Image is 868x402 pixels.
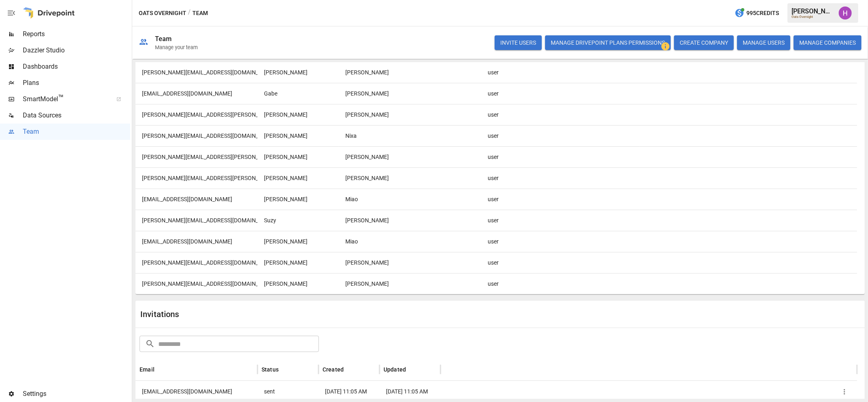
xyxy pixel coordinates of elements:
[339,104,420,125] div: Handley
[23,389,130,399] span: Settings
[257,167,339,189] div: Matt
[792,15,834,19] div: Oats Overnight
[257,189,339,210] div: Jolie
[257,83,339,104] div: Gabe
[345,364,356,375] button: Sort
[135,62,257,83] div: jon@oatsovernight.com
[155,364,167,375] button: Sort
[481,210,542,231] div: user
[135,146,257,167] div: shawn.chapman@oatsovernight.com
[23,111,130,120] span: Data Sources
[323,366,344,373] div: Created
[339,210,420,231] div: Jacobson
[481,273,542,294] div: user
[339,189,420,210] div: Miao
[257,273,339,294] div: Ryan
[23,46,130,55] span: Dazzler Studio
[792,7,834,15] div: [PERSON_NAME]
[155,44,198,50] div: Manage your team
[257,231,339,252] div: Jolie
[481,146,542,167] div: user
[23,62,130,72] span: Dashboards
[731,6,782,21] button: 995Credits
[674,35,734,50] button: CREATE COMPANY
[339,231,420,252] div: Miao
[407,364,418,375] button: Sort
[279,364,291,375] button: Sort
[135,210,257,231] div: suzanne@oatsovernight.com
[155,35,172,43] div: Team
[135,104,257,125] div: kristin.handley@oatsovernight.com
[135,167,257,189] div: matt.curtis@oatsovernight.com
[23,127,130,137] span: Team
[495,35,542,50] button: INVITE USERS
[839,7,852,20] img: Harry Antonio
[257,104,339,125] div: Kristin
[135,231,257,252] div: jolie@oatsovernight.com
[481,189,542,210] div: user
[257,62,339,83] div: Jon
[481,252,542,273] div: user
[188,8,191,18] div: /
[545,35,671,50] button: Manage Drivepoint Plans Permissions
[481,83,542,104] div: user
[139,8,186,18] button: Oats Overnight
[339,83,420,104] div: Marcial
[794,35,861,50] button: MANAGE COMPANIES
[140,309,500,319] div: Invitations
[135,83,257,104] div: gabe@oatsovernight.com
[135,189,257,210] div: jolie.miao@oatsovernight.com
[481,231,542,252] div: user
[834,2,857,24] button: Harry Antonio
[339,125,420,146] div: Nixa
[481,104,542,125] div: user
[339,273,420,294] div: Zayas
[481,167,542,189] div: user
[257,381,318,402] div: sent
[384,366,406,373] div: Updated
[135,381,257,402] div: aadler@arlingtoncapitaladvisors.com
[481,125,542,146] div: user
[379,381,441,402] div: 6/29/23 11:05 AM
[339,62,420,83] div: Dunham
[339,146,420,167] div: Chapman
[481,62,542,83] div: user
[135,273,257,294] div: ryan@oatsovernight.com
[339,252,420,273] div: Feng
[23,94,107,104] span: SmartModel
[135,125,257,146] div: brad.nixa@oatsovernight.com
[257,146,339,167] div: Shawn
[318,381,379,402] div: 6/29/23 11:05 AM
[23,78,130,88] span: Plans
[746,8,779,18] span: 995 Credits
[262,366,279,373] div: Status
[58,93,64,103] span: ™
[257,210,339,231] div: Suzy
[257,125,339,146] div: Brad
[737,35,790,50] button: MANAGE USERS
[135,252,257,273] div: jeff.feng@oatsovernight.com
[140,366,155,373] div: Email
[339,167,420,189] div: Curtis
[23,29,130,39] span: Reports
[257,252,339,273] div: Jeff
